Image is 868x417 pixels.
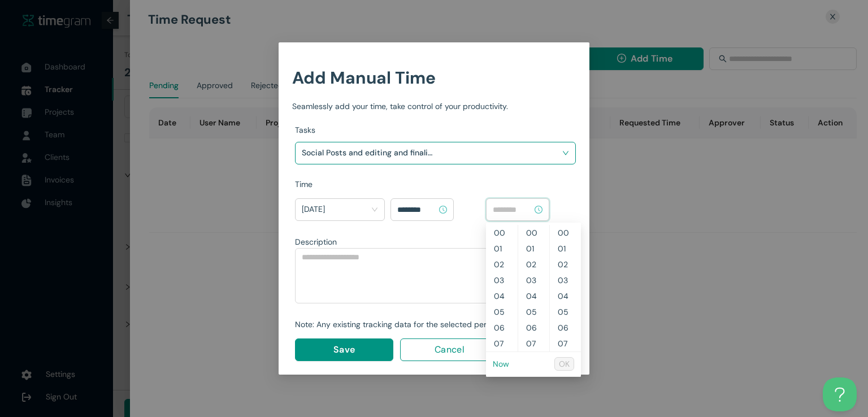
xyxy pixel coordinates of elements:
[400,338,498,361] button: Cancel
[550,336,581,351] div: 07
[518,241,549,257] div: 01
[486,225,518,241] div: 00
[302,201,378,219] span: Today
[333,342,355,357] span: Save
[486,272,518,288] div: 03
[302,144,435,161] h1: Social Posts and editing and finalizing
[292,100,576,112] div: Seamlessly add your time, take control of your productivity.
[518,336,549,351] div: 07
[550,257,581,272] div: 02
[550,304,581,320] div: 05
[295,318,571,331] div: Note: Any existing tracking data for the selected period will be overwritten
[295,338,393,361] button: Save
[486,241,518,257] div: 01
[295,236,571,248] div: Description
[550,272,581,288] div: 03
[550,320,581,336] div: 06
[295,124,576,136] div: Tasks
[486,257,518,272] div: 02
[493,359,509,369] a: Now
[486,304,518,320] div: 05
[550,225,581,241] div: 00
[518,288,549,304] div: 04
[486,336,518,351] div: 07
[295,178,576,190] div: Time
[435,342,465,357] span: Cancel
[550,241,581,257] div: 01
[550,288,581,304] div: 04
[518,304,549,320] div: 05
[823,377,857,411] iframe: Toggle Customer Support
[518,225,549,241] div: 00
[518,272,549,288] div: 03
[518,320,549,336] div: 06
[518,257,549,272] div: 02
[486,320,518,336] div: 06
[486,288,518,304] div: 04
[292,64,576,91] h1: Add Manual Time
[554,357,574,371] button: OK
